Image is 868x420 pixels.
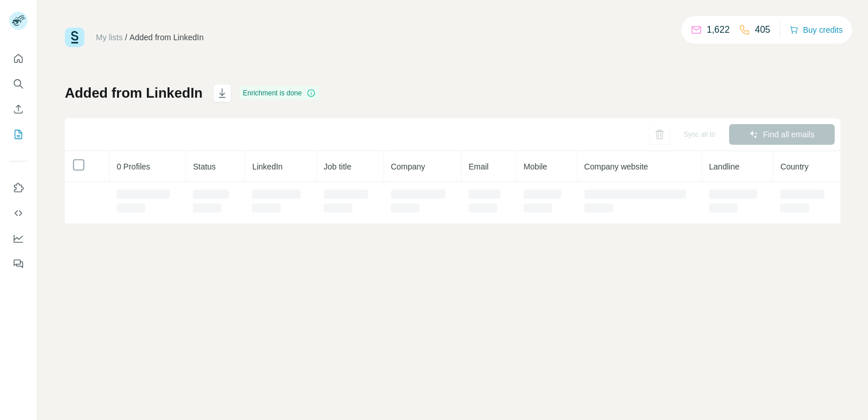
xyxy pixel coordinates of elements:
[391,162,425,171] span: Company
[252,162,282,171] span: LinkedIn
[584,162,648,171] span: Company website
[96,33,123,42] a: My lists
[789,22,843,38] button: Buy credits
[709,162,739,171] span: Landline
[9,124,28,145] button: My lists
[193,162,216,171] span: Status
[9,228,28,249] button: Dashboard
[65,28,84,47] img: Surfe Logo
[9,178,28,198] button: Use Surfe on LinkedIn
[707,23,730,37] p: 1,622
[755,23,770,37] p: 405
[117,162,150,171] span: 0 Profiles
[65,84,203,102] h1: Added from LinkedIn
[9,203,28,224] button: Use Surfe API
[524,162,547,171] span: Mobile
[780,162,808,171] span: Country
[9,74,28,94] button: Search
[9,99,28,120] button: Enrich CSV
[125,32,127,43] li: /
[9,253,28,274] button: Feedback
[324,162,351,171] span: Job title
[468,162,489,171] span: Email
[239,86,319,100] div: Enrichment is done
[130,32,204,43] div: Added from LinkedIn
[9,48,28,69] button: Quick start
